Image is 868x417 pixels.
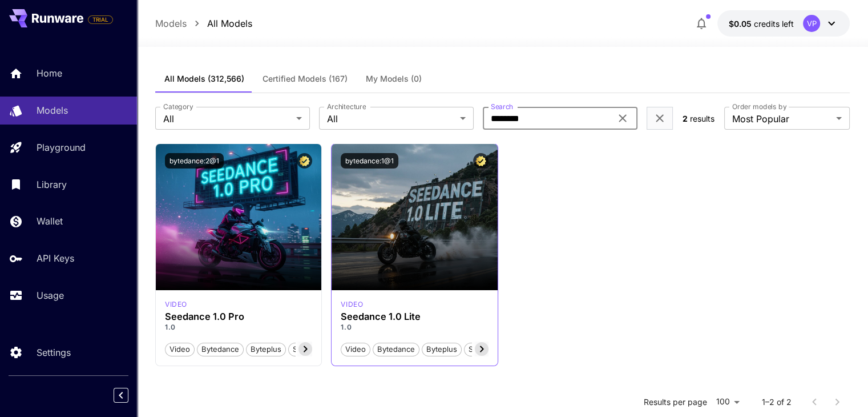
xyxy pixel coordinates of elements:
div: Collapse sidebar [122,385,137,406]
p: 1–2 of 2 [762,396,792,408]
p: Home [37,66,62,80]
span: Bytedance [373,344,419,355]
button: bytedance:1@1 [341,153,398,169]
button: Byteplus [246,342,286,356]
button: Clear filters (1) [653,111,667,126]
p: Results per page [644,396,707,408]
span: Certified Models (167) [263,74,348,84]
span: Video [165,344,194,355]
span: Byteplus [422,344,461,355]
label: Architecture [327,102,366,111]
label: Order models by [732,102,786,111]
p: 1.0 [341,322,488,332]
p: Usage [37,288,64,302]
span: All [327,112,455,126]
span: Most Popular [732,112,831,126]
p: Wallet [37,214,63,228]
p: Playground [37,141,86,154]
p: Settings [37,346,71,359]
button: bytedance:2@1 [165,153,224,169]
div: seedance_1_0_lite [341,299,363,310]
button: $0.05VP [717,10,850,37]
span: $0.05 [729,19,754,29]
label: Search [491,102,513,111]
span: Video [341,344,370,355]
button: Collapse sidebar [114,388,128,403]
span: Add your payment card to enable full platform functionality. [88,13,113,26]
span: Bytedance [197,344,243,355]
span: TRIAL [88,15,112,24]
button: Seedance 1.0 [464,342,520,356]
label: Category [163,102,193,111]
div: $0.05 [729,18,794,30]
button: Seedance 1.0 Pro [288,342,359,356]
div: VP [803,15,820,32]
button: Byteplus [422,342,462,356]
p: Models [37,103,68,117]
button: Certified Model – Vetted for best performance and includes a commercial license. [473,153,488,169]
p: video [165,299,187,310]
h3: Seedance 1.0 Lite [341,311,488,322]
button: Video [165,342,195,356]
button: Bytedance [373,342,419,356]
span: credits left [754,19,794,29]
button: Certified Model – Vetted for best performance and includes a commercial license. [297,153,312,169]
div: 100 [712,394,744,410]
span: results [689,114,714,123]
p: API Keys [37,251,74,265]
p: video [341,299,363,310]
button: Video [341,342,370,356]
span: All Models (312,566) [164,74,244,84]
p: 1.0 [165,322,312,332]
h3: Seedance 1.0 Pro [165,311,312,322]
span: My Models (0) [366,74,422,84]
a: All Models [207,17,252,30]
span: Byteplus [247,344,285,355]
span: Seedance 1.0 [465,344,520,355]
span: 2 [682,114,687,123]
div: seedance_1_0_pro [165,299,187,310]
nav: breadcrumb [155,17,252,30]
button: Bytedance [197,342,244,356]
span: Seedance 1.0 Pro [289,344,358,355]
p: Library [37,178,67,191]
span: All [163,112,292,126]
a: Models [155,17,187,30]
